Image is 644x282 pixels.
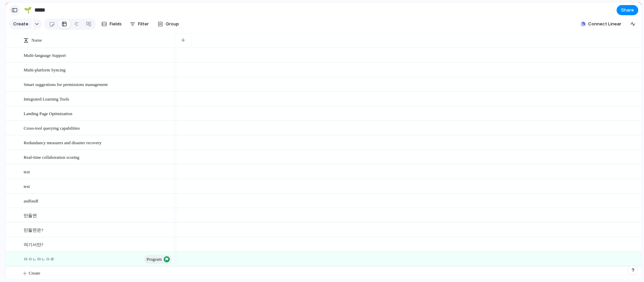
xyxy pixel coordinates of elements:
[127,19,152,29] button: Filter
[24,182,30,190] span: test
[24,197,38,204] span: asdfasdf
[588,21,621,27] span: Connect Linear
[24,80,108,88] span: Smart suggestions for permissions management
[99,19,124,29] button: Fields
[110,21,122,27] span: Fields
[24,240,43,248] span: 여기서만?
[166,21,179,27] span: Group
[9,19,32,29] button: Create
[24,109,72,117] span: Landing Page Optimization
[146,255,162,264] span: program
[31,37,42,44] span: Name
[24,211,37,219] span: 만들면
[154,19,182,29] button: Group
[13,21,28,27] span: Create
[22,5,33,16] button: 🌱
[144,255,171,264] button: program
[24,138,101,146] span: Redundancy measures and disaster recovery
[578,19,624,29] button: Connect Linear
[29,270,40,277] span: Create
[24,51,66,59] span: Multi-language Support
[24,255,54,263] span: ㅁㅇㄴㅁㄴㅇㄹ
[138,21,149,27] span: Filter
[24,95,69,103] span: Integrated Learning Tools
[24,168,30,175] span: test
[24,66,66,73] span: Multi-platform Syncing
[24,153,79,161] span: Real-time collaboration scoring
[621,7,634,14] span: Share
[617,5,638,15] button: Share
[24,124,80,132] span: Cross-tool querying capabilities
[24,226,43,234] span: 만들면은?
[24,5,31,15] div: 🌱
